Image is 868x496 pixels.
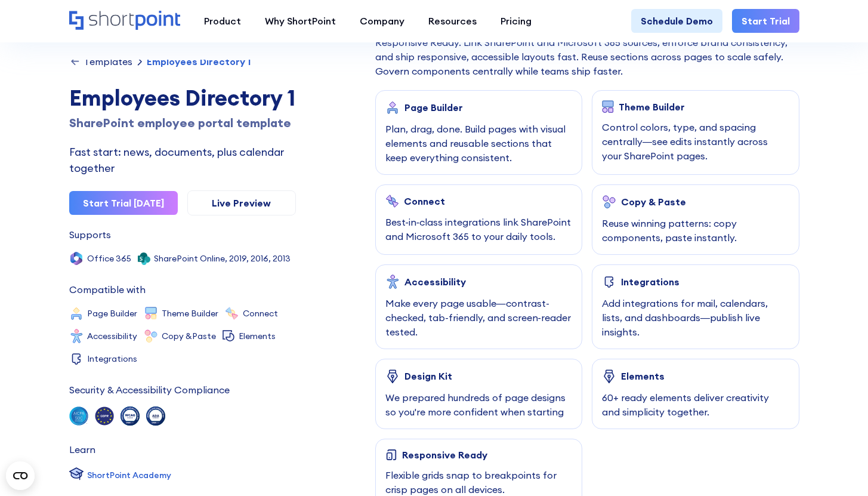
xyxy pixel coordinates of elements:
[87,332,137,340] div: Accessibility
[489,9,543,33] a: Pricing
[192,9,253,33] a: Product
[87,469,171,482] div: ShortPoint Academy
[385,296,573,339] div: Make every page usable—contrast-checked, tab-friendly, and screen‑reader tested.
[602,120,789,163] div: Control colors, type, and spacing centrally—see edits instantly across your SharePoint pages.
[631,9,722,33] a: Schedule Demo
[69,56,132,67] a: Templates
[69,191,178,215] a: Start Trial [DATE]
[348,9,416,33] a: Company
[428,14,477,28] div: Resources
[265,14,336,28] div: Why ShortPoint
[121,406,140,426] div: WCAG 2.1
[162,332,216,340] div: Copy &Paste
[385,122,573,165] div: Plan, drag, done. Build pages with visual elements and reusable sections that keep everything con...
[404,276,466,287] div: Accessibility
[69,285,146,294] div: Compatible with
[146,406,165,426] div: ADA
[385,215,573,244] div: Best‑in‑class integrations link SharePoint and Microsoft 365 to your daily tools.
[653,358,868,496] iframe: Chat Widget
[619,101,685,112] div: Theme Builder
[732,9,799,33] a: Start Trial
[69,82,296,114] div: Employees Directory 1
[602,216,789,245] div: Reuse winning patterns: copy components, paste instantly.
[95,406,114,426] img: GDPR
[69,144,296,176] div: Fast start: news, documents, plus calendar together
[87,254,131,263] div: Office 365
[404,371,452,381] div: Design Kit
[162,309,218,318] div: Theme Builder
[69,406,88,426] img: SOC 2 Type II, SOC 3
[402,449,487,460] div: Responsive Ready
[87,355,137,363] div: Integrations
[239,332,276,340] div: Elements
[69,11,180,31] a: Home
[84,57,132,66] div: Templates
[501,14,532,28] div: Pricing
[69,114,296,132] div: SharePoint employee portal template
[69,385,230,395] div: Security & Accessibility Compliance
[416,9,489,33] a: Resources
[6,461,35,490] button: Open CMP widget
[187,190,296,215] a: Live Preview
[602,390,789,419] div: 60+ ready elements deliver creativity and simplicity together.
[69,230,111,239] div: Supports
[621,276,679,287] div: Integrations
[360,14,404,28] div: Company
[621,196,686,207] div: Copy & Paste
[204,14,241,28] div: Product
[69,445,95,454] div: Learn
[154,254,291,263] div: SharePoint Online, 2019, 2016, 2013
[253,9,348,33] a: Why ShortPoint
[385,390,573,419] div: We prepared hundreds of page designs so you're more confident when starting
[147,57,251,66] div: Employees Directory 1
[404,102,463,113] div: Page Builder
[243,309,278,318] div: Connect
[69,466,171,484] a: ShortPoint Academy
[602,296,789,339] div: Add integrations for mail, calendars, lists, and dashboards—publish live insights.
[404,196,445,207] div: Connect
[621,371,665,381] div: Elements
[87,309,137,318] div: Page Builder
